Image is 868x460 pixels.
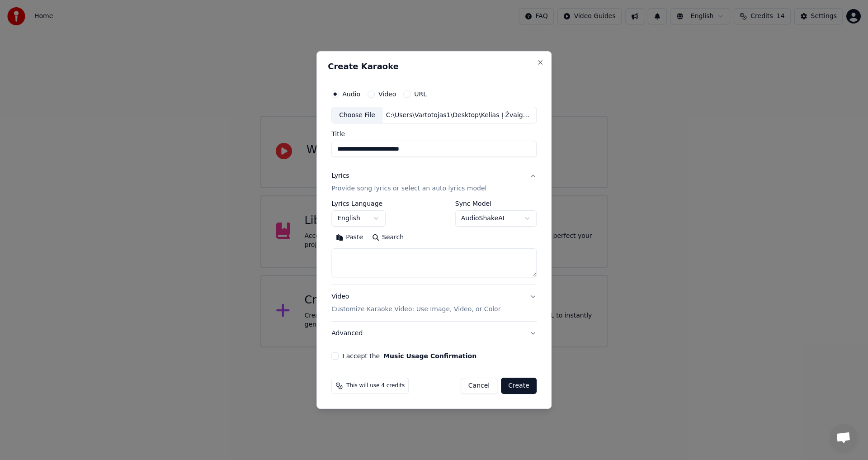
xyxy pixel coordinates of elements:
p: Provide song lyrics or select an auto lyrics model [331,185,486,194]
p: Customize Karaoke Video: Use Image, Video, or Color [331,305,500,314]
button: I accept the [383,353,476,359]
button: Cancel [461,378,497,394]
label: I accept the [342,353,476,359]
button: Search [368,231,408,245]
button: LyricsProvide song lyrics or select an auto lyrics model [331,165,537,201]
div: C:\Users\Vartotojas1\Desktop\Kelias Į Žvaigždes (2005)\07 As Atejau Ir Iseinu.wav [382,111,536,120]
label: Lyrics Language [331,201,386,207]
div: Lyrics [331,172,349,181]
label: URL [414,91,427,97]
label: Audio [342,91,360,97]
span: This will use 4 credits [346,382,405,389]
div: Choose File [332,107,382,123]
button: VideoCustomize Karaoke Video: Use Image, Video, or Color [331,285,537,322]
button: Paste [331,231,368,245]
div: Video [331,293,500,314]
button: Advanced [331,322,537,345]
label: Title [331,131,537,138]
h2: Create Karaoke [328,62,540,71]
label: Sync Model [455,201,537,207]
button: Create [501,378,537,394]
div: LyricsProvide song lyrics or select an auto lyrics model [331,201,537,285]
label: Video [378,91,396,97]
